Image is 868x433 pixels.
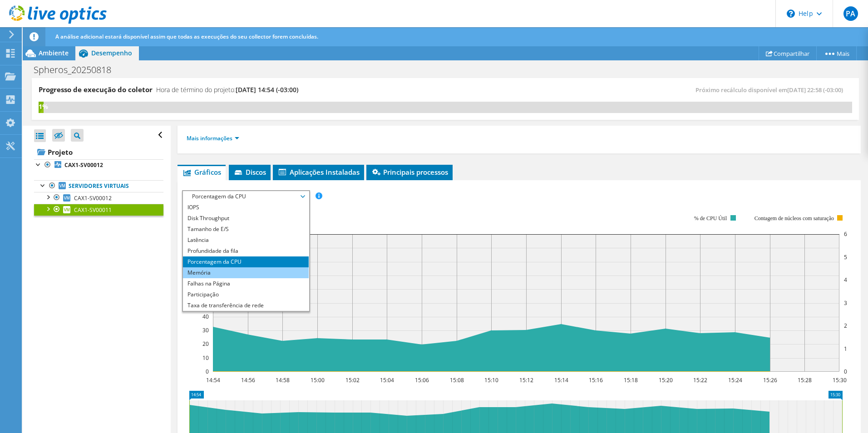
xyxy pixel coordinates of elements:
span: Desempenho [91,49,132,57]
text: 30 [202,326,209,334]
text: 15:20 [658,376,672,384]
span: PA [843,6,858,21]
text: 1 [844,345,847,353]
a: Projeto [34,145,163,159]
text: % de CPU Útil [694,215,727,221]
span: Próximo recálculo disponível em [695,86,848,94]
text: 3 [844,299,847,307]
text: 15:08 [449,376,464,384]
text: 0 [206,368,209,375]
text: 4 [844,276,847,284]
li: Taxa de transferência de rede [183,300,309,311]
span: Ambiente [39,49,69,57]
text: 15:30 [832,376,846,384]
text: 0 [844,368,847,375]
text: Contagem de núcleos com saturação [755,215,834,221]
text: 14:58 [275,376,289,384]
text: 15:04 [380,376,394,384]
span: CAX1-SV00012 [74,194,112,202]
li: Tamanho de E/S [183,224,309,235]
a: CAX1-SV00012 [34,192,163,204]
text: 15:00 [310,376,324,384]
text: 15:06 [414,376,429,384]
text: 14:54 [206,376,220,384]
span: Porcentagem da CPU [187,191,304,202]
text: 15:02 [345,376,359,384]
li: Memória [183,267,309,278]
span: Gráficos [182,167,221,177]
a: Mais informações [187,134,239,142]
span: Aplicações Instaladas [277,167,360,177]
span: Discos [233,167,266,177]
li: Latência [183,235,309,246]
li: Porcentagem da CPU [183,256,309,267]
text: 14:56 [241,376,255,384]
text: 15:24 [728,376,742,384]
li: IOPS [183,202,309,213]
text: 10 [202,354,209,362]
h1: Spheros_20250818 [30,65,125,75]
svg: \n [787,10,795,18]
text: 15:18 [623,376,637,384]
li: Disk Throughput [183,213,309,224]
text: 20 [202,340,209,348]
text: 15:14 [554,376,568,384]
text: 15:16 [588,376,602,384]
text: 15:12 [519,376,533,384]
span: Principais processos [371,167,448,177]
text: 15:10 [484,376,498,384]
div: 1% [39,102,44,112]
a: Compartilhar [759,46,817,60]
text: 15:28 [797,376,811,384]
b: CAX1-SV00012 [64,161,103,169]
a: CAX1-SV00011 [34,204,163,216]
a: Servidores virtuais [34,180,163,192]
text: 40 [202,313,209,320]
text: 15:26 [763,376,777,384]
span: [DATE] 22:58 (-03:00) [787,86,843,94]
a: Mais [816,46,857,60]
li: Participação [183,289,309,300]
li: Falhas na Página [183,278,309,289]
a: CAX1-SV00012 [34,159,163,171]
span: CAX1-SV00011 [74,206,112,214]
h4: Hora de término do projeto: [156,85,298,95]
text: 5 [844,253,847,261]
span: [DATE] 14:54 (-03:00) [236,85,298,94]
text: 6 [844,230,847,238]
text: 15:22 [693,376,707,384]
span: A análise adicional estará disponível assim que todas as execuções do seu collector forem concluí... [55,33,318,40]
li: Profundidade da fila [183,246,309,256]
text: 2 [844,322,847,330]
